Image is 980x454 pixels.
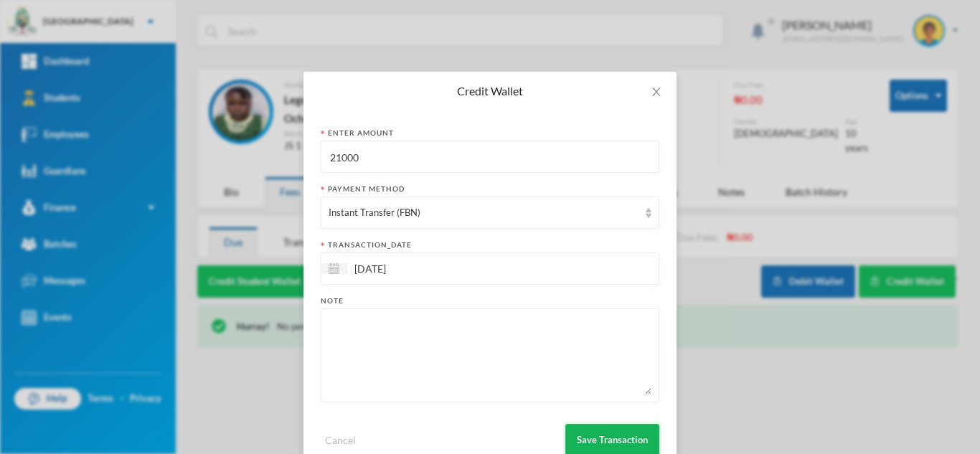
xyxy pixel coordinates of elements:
[636,72,677,112] button: Close
[347,260,468,277] input: Select date
[321,240,659,250] div: transaction_date
[321,83,659,99] div: Credit Wallet
[321,184,659,194] div: Payment Method
[321,295,659,306] div: Note
[329,206,639,220] div: Instant Transfer (FBN)
[321,432,360,448] button: Cancel
[321,128,659,138] div: Enter Amount
[651,86,662,98] i: icon: close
